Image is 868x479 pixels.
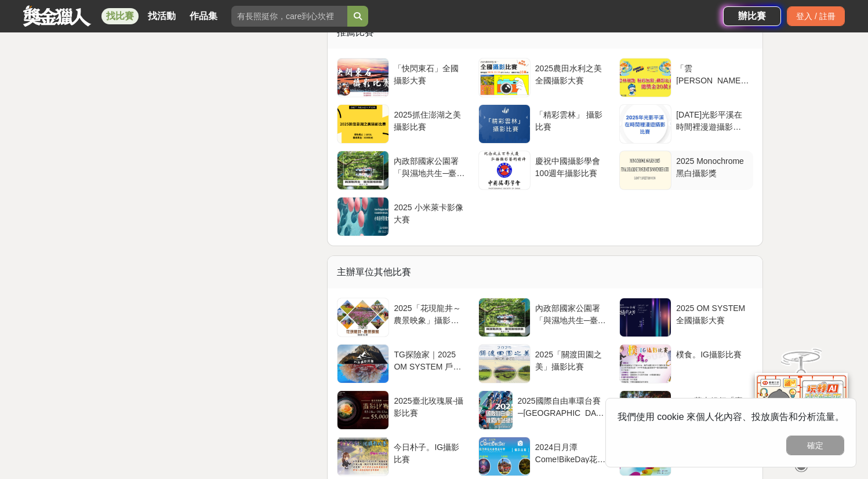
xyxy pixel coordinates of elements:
a: 今日朴子。IG攝影比賽 [337,437,471,476]
input: 有長照挺你，care到心坎裡！青春出手，拍出照顧 影音徵件活動 [231,6,347,27]
div: 慶祝中國攝影學會100週年攝影比賽 [535,155,608,177]
a: 內政部國家公園署「與濕地共生─臺灣濕地映像」攝影比賽 [478,298,612,337]
a: 「雲[PERSON_NAME] 精彩無限」攝影比賽 [619,58,753,97]
a: 2025農田水利之美 全國攝影大賽 [478,58,612,97]
img: d2146d9a-e6f6-4337-9592-8cefde37ba6b.png [755,373,848,450]
div: 登入 / 註冊 [787,6,845,26]
a: 辦比賽 [723,6,781,26]
a: 「精彩雲林」 攝影比賽 [478,104,612,144]
div: 內政部國家公園署「與濕地共生─臺灣濕地映像」攝影比賽 [535,302,608,324]
a: 慶祝中國攝影學會100週年攝影比賽 [478,151,612,190]
a: 樸食。IG攝影比賽 [619,344,753,383]
div: 2025「關渡田園之美」攝影比賽 [535,349,608,371]
div: 2025農田水利之美 全國攝影大賽 [535,63,608,85]
a: 2025 小米萊卡影像大賽 [337,197,471,236]
div: 2025抓住澎湖之美攝影比賽 [394,109,466,131]
a: 內政部國家公園署「與濕地共生─臺灣濕地映像」攝影比賽 [337,151,471,190]
div: 2025臺北玫瑰展-攝影比賽 [394,395,466,417]
div: 今日朴子。IG攝影比賽 [394,441,466,463]
a: 2025華南銀行「臺灣之美-光的生命力」全國攝影大賽 [619,390,753,430]
a: 找比賽 [101,8,139,24]
a: 「快閃東石」全國攝影大賽 [337,58,471,97]
a: 2025 Monochrome 黑白攝影獎 [619,151,753,190]
div: 「快閃東石」全國攝影大賽 [394,63,466,85]
div: 「雲[PERSON_NAME] 精彩無限」攝影比賽 [676,63,749,85]
a: 作品集 [185,8,222,24]
a: 2025 OM SYSTEM全國攝影大賽 [619,298,753,337]
div: 「精彩雲林」 攝影比賽 [535,109,608,131]
button: 確定 [786,436,844,455]
a: TG探險家｜2025 OM SYSTEM 戶外攝影比賽 [337,344,471,383]
div: 2025國際自由車環台賽─[GEOGRAPHIC_DATA]攝影比賽 [518,395,608,417]
a: 2025抓住澎湖之美攝影比賽 [337,104,471,144]
div: 內政部國家公園署「與濕地共生─臺灣濕地映像」攝影比賽 [394,155,466,177]
a: 2025「關渡田園之美」攝影比賽 [478,344,612,383]
div: 2025「花現龍井～農景映象」攝影比賽 [394,302,466,324]
div: 2025 OM SYSTEM全國攝影大賽 [676,302,749,324]
div: 2025華南銀行「臺灣之美-光的生命力」全國攝影大賽 [676,395,749,417]
a: 2024日月潭Come!BikeDay花火音樂嘉年華攝影比賽 [478,437,612,476]
a: 2025「花現龍井～農景映象」攝影比賽 [337,298,471,337]
a: 2025臺北玫瑰展-攝影比賽 [337,390,471,430]
div: 2025 小米萊卡影像大賽 [394,202,466,224]
div: 主辦單位其他比賽 [328,256,762,288]
a: 2025國際自由車環台賽─[GEOGRAPHIC_DATA]攝影比賽 [478,390,612,430]
a: [DATE]光影平溪在時間裡漫遊攝影比賽 [619,104,753,144]
div: [DATE]光影平溪在時間裡漫遊攝影比賽 [676,109,749,131]
a: 找活動 [143,8,180,24]
div: TG探險家｜2025 OM SYSTEM 戶外攝影比賽 [394,349,466,371]
div: 2025 Monochrome 黑白攝影獎 [676,155,749,177]
div: 樸食。IG攝影比賽 [676,349,749,371]
div: 2024日月潭Come!BikeDay花火音樂嘉年華攝影比賽 [535,441,608,463]
span: 我們使用 cookie 來個人化內容、投放廣告和分析流量。 [618,412,844,422]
